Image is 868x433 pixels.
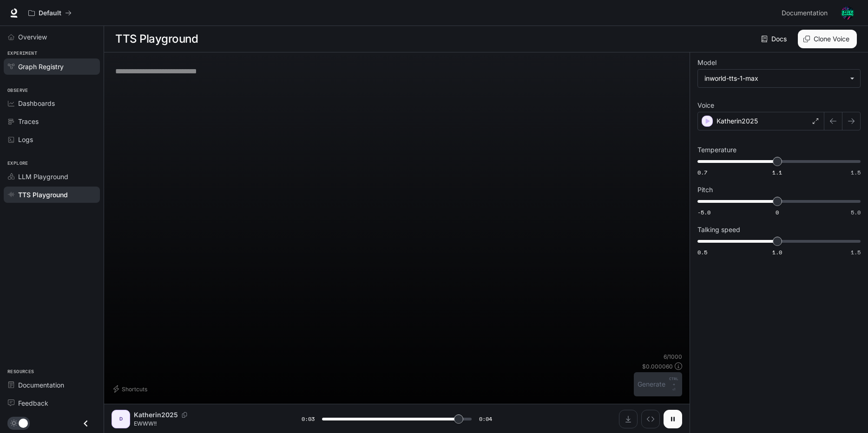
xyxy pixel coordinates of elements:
span: Dashboards [18,98,55,108]
span: Traces [18,116,39,126]
a: Dashboards [4,95,100,111]
p: Temperature [697,147,736,153]
a: Documentation [4,377,100,393]
button: Clone Voice [798,30,857,48]
a: Graph Registry [4,58,100,75]
p: Default [39,9,61,17]
span: Overview [18,32,47,42]
a: TTS Playground [4,187,100,203]
span: 1.5 [851,168,861,176]
button: User avatar [838,4,857,22]
span: TTS Playground [18,190,68,200]
div: inworld-tts-1-max [698,70,860,87]
a: Feedback [4,395,100,411]
span: 0 [776,208,779,216]
span: Feedback [18,398,48,408]
span: 1.5 [851,248,861,256]
span: 1.0 [772,248,782,256]
a: Traces [4,113,100,129]
p: Pitch [697,187,713,193]
p: Katherin2025 [717,116,758,126]
button: Copy Voice ID [178,412,191,418]
a: Overview [4,29,100,45]
button: All workspaces [24,4,76,22]
img: User avatar [841,6,854,19]
span: 1.1 [772,168,782,176]
p: 6 / 1000 [664,353,682,361]
span: 0:03 [302,414,315,424]
p: EWWW!! [134,420,279,427]
span: LLM Playground [18,172,68,181]
span: Graph Registry [18,62,64,71]
button: Shortcuts [112,381,151,396]
span: Documentation [782,7,828,19]
span: 0:04 [479,414,492,424]
span: Documentation [18,380,64,390]
a: LLM Playground [4,168,100,185]
span: Dark mode toggle [19,418,28,428]
span: Logs [18,135,33,144]
p: $ 0.000060 [642,362,673,370]
p: Talking speed [697,226,740,233]
button: Close drawer [75,414,96,433]
span: -5.0 [697,208,710,216]
span: 0.5 [697,248,707,256]
span: 5.0 [851,208,861,216]
a: Documentation [778,4,835,22]
button: Download audio [619,410,638,428]
span: 0.7 [697,168,707,176]
a: Logs [4,131,100,148]
a: Docs [759,30,790,48]
div: inworld-tts-1-max [704,74,845,83]
p: Voice [697,102,714,109]
h1: TTS Playground [115,30,198,48]
div: D [113,412,128,427]
p: Model [697,59,717,66]
p: Katherin2025 [134,410,178,420]
button: Inspect [641,410,660,428]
